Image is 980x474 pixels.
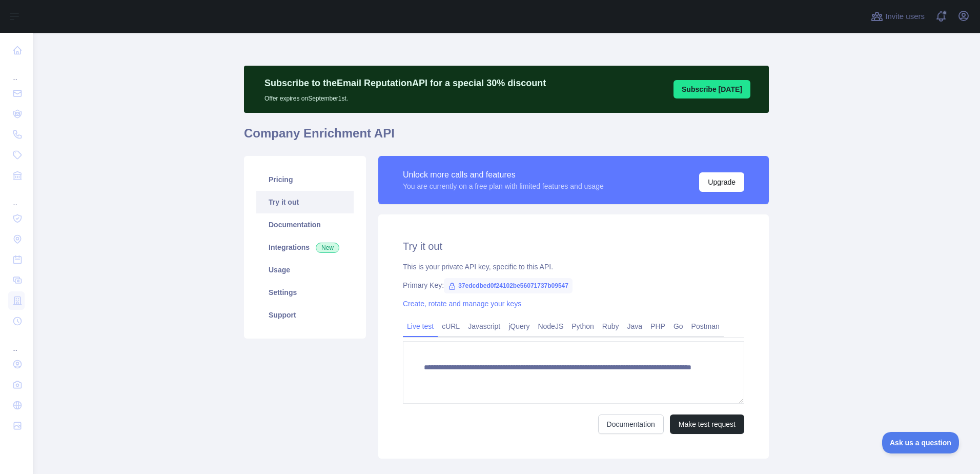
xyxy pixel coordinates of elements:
h2: Try it out [403,239,744,253]
button: Upgrade [699,172,744,192]
span: New [316,243,339,253]
a: Settings [256,281,354,304]
div: ... [8,332,25,353]
p: Subscribe to the Email Reputation API for a special 30 % discount [264,76,546,90]
div: Primary Key: [403,280,744,290]
a: Support [256,304,354,326]
a: Try it out [256,191,354,213]
div: This is your private API key, specific to this API. [403,262,744,272]
a: Python [567,318,598,334]
a: Create, rotate and manage your keys [403,300,521,308]
a: Integrations New [256,236,354,259]
p: Offer expires on September 1st. [264,90,546,103]
a: Pricing [256,168,354,191]
span: Invite users [885,11,925,23]
button: Subscribe [DATE] [673,80,750,98]
a: Postman [687,318,724,334]
a: Ruby [598,318,623,334]
button: Make test request [670,414,744,434]
h1: Company Enrichment API [244,125,769,150]
a: cURL [438,318,464,334]
a: PHP [646,318,669,334]
button: Invite users [869,8,927,25]
div: Unlock more calls and features [403,169,604,181]
a: Documentation [256,213,354,236]
a: Go [669,318,687,334]
a: NodeJS [534,318,567,334]
div: You are currently on a free plan with limited features and usage [403,181,604,191]
a: Live test [403,318,438,334]
a: Javascript [464,318,504,334]
a: Documentation [598,414,664,434]
span: 37edcdbed0f24102be56071737b09547 [444,278,573,293]
div: ... [8,187,25,207]
iframe: Toggle Customer Support [882,432,959,453]
a: Java [623,318,647,334]
div: ... [8,62,25,82]
a: jQuery [504,318,534,334]
a: Usage [256,259,354,281]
